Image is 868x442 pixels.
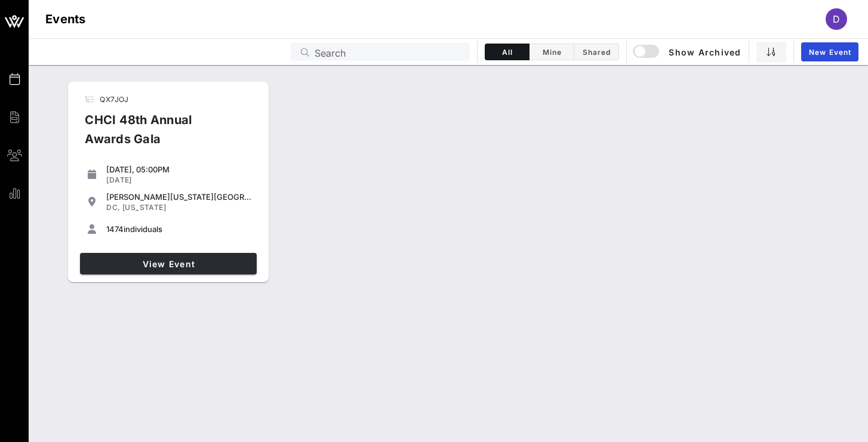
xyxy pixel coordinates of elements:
div: [PERSON_NAME][US_STATE][GEOGRAPHIC_DATA] [106,192,252,202]
span: All [493,48,522,57]
a: New Event [801,42,858,61]
div: CHCI 48th Annual Awards Gala [75,110,244,158]
span: Shared [581,48,611,57]
button: Shared [574,44,619,60]
span: New Event [808,48,851,57]
button: All [485,44,530,60]
button: Show Archived [634,41,741,63]
span: 1474 [106,224,124,234]
span: QX7JOJ [100,95,128,104]
div: [DATE], 05:00PM [106,165,252,174]
a: View Event [80,253,257,274]
div: individuals [106,224,252,234]
span: Show Archived [635,45,741,59]
button: Mine [530,44,574,60]
span: D [833,13,840,25]
div: D [826,8,847,30]
span: DC, [106,203,120,212]
h1: Events [45,10,86,29]
span: [US_STATE] [122,203,166,212]
span: Mine [537,48,567,57]
div: [DATE] [106,175,252,185]
span: View Event [85,259,252,269]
